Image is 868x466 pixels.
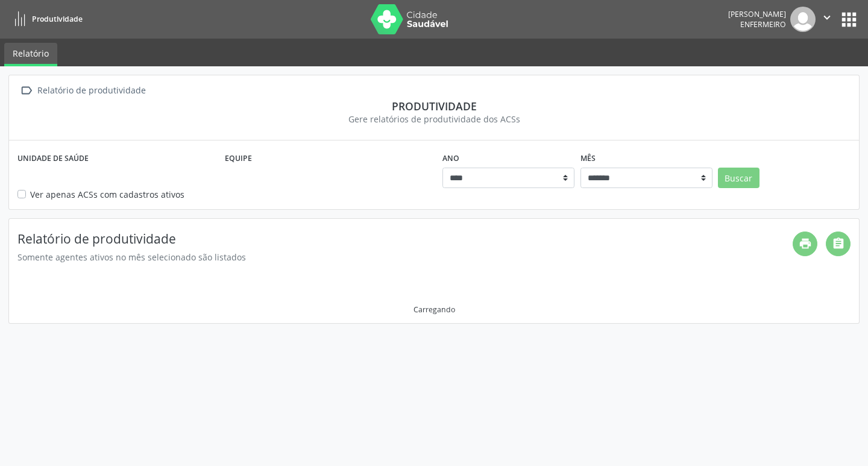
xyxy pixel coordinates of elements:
[17,82,35,99] i: 
[8,9,83,29] a: Produtividade
[17,99,851,113] div: Produtividade
[580,149,596,168] label: Mês
[718,168,759,188] button: Buscar
[414,304,455,315] div: Carregando
[17,82,148,99] a:  Relatório de produtividade
[790,7,816,32] img: img
[225,149,252,168] label: Equipe
[30,188,184,201] label: Ver apenas ACSs com cadastros ativos
[35,82,148,99] div: Relatório de produtividade
[816,7,838,32] button: 
[17,149,89,168] label: Unidade de saúde
[17,251,793,263] div: Somente agentes ativos no mês selecionado são listados
[17,231,793,247] h4: Relatório de produtividade
[17,113,851,125] div: Gere relatórios de produtividade dos ACSs
[740,19,786,30] span: Enfermeiro
[838,9,860,30] button: apps
[442,149,459,168] label: Ano
[820,11,834,24] i: 
[4,43,57,66] a: Relatório
[728,9,786,19] div: [PERSON_NAME]
[32,14,83,24] span: Produtividade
